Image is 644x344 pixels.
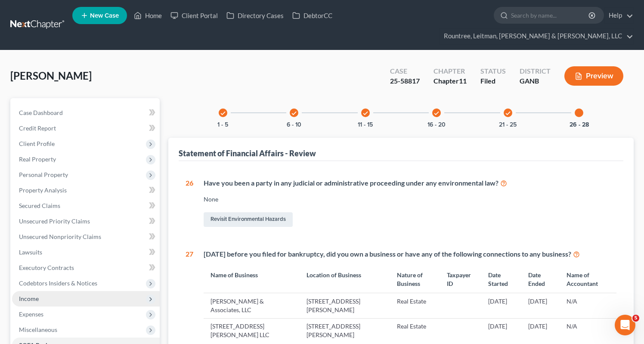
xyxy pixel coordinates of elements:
a: Client Portal [166,8,222,23]
a: Unsecured Priority Claims [12,214,160,229]
a: Executory Contracts [12,260,160,276]
th: Date Ended [521,266,560,293]
span: Lawsuits [19,248,42,256]
i: check [433,110,440,116]
button: 6 - 10 [287,122,301,128]
button: 1 - 5 [217,122,228,128]
div: Chapter [433,66,467,76]
button: Preview [564,66,623,86]
a: Help [604,8,633,23]
a: DebtorCC [288,8,337,23]
a: Lawsuits [12,245,160,260]
td: N/A [560,293,616,318]
span: Property Analysis [19,186,67,194]
td: Real Estate [390,293,440,318]
span: Secured Claims [19,202,60,209]
td: [DATE] [481,293,521,318]
span: Executory Contracts [19,264,74,271]
iframe: Intercom live chat [615,315,635,335]
a: Home [130,8,166,23]
a: Case Dashboard [12,105,160,121]
a: Secured Claims [12,198,160,214]
span: 11 [459,77,467,85]
td: Real Estate [390,318,440,343]
td: [DATE] [481,318,521,343]
span: Expenses [19,310,43,318]
i: check [291,110,297,116]
button: 16 - 20 [427,122,446,128]
th: Date Started [481,266,521,293]
span: Client Profile [19,140,55,147]
i: check [220,110,226,116]
div: Filed [480,76,506,86]
button: 26 - 28 [570,122,589,128]
td: [DATE] [521,293,560,318]
span: Miscellaneous [19,326,57,333]
div: Case [390,66,420,76]
input: Search by name... [511,7,590,23]
span: Personal Property [19,171,68,178]
th: Nature of Business [390,266,440,293]
th: Taxpayer ID [440,266,481,293]
div: 26 [186,178,193,229]
span: Unsecured Nonpriority Claims [19,233,101,240]
a: Property Analysis [12,183,160,198]
span: [PERSON_NAME] [10,69,92,82]
div: GANB [520,76,551,86]
a: Directory Cases [222,8,288,23]
span: New Case [90,12,119,19]
span: Income [19,295,39,302]
td: N/A [560,318,616,343]
div: 25-58817 [390,76,420,86]
a: Credit Report [12,121,160,136]
span: Real Property [19,155,56,163]
div: Statement of Financial Affairs - Review [179,148,316,158]
button: 11 - 15 [358,122,373,128]
span: 5 [632,315,639,322]
i: check [362,110,368,116]
th: Location of Business [300,266,390,293]
td: [STREET_ADDRESS][PERSON_NAME] [300,318,390,343]
div: District [520,66,551,76]
div: Have you been a party in any judicial or administrative proceeding under any environmental law? [204,178,616,188]
a: Unsecured Nonpriority Claims [12,229,160,245]
div: Chapter [433,76,467,86]
td: [DATE] [521,318,560,343]
i: check [505,110,511,116]
a: Revisit Environmental Hazards [204,212,293,227]
div: [DATE] before you filed for bankruptcy, did you own a business or have any of the following conne... [204,249,616,259]
span: Case Dashboard [19,109,63,116]
a: Rountree, Leitman, [PERSON_NAME] & [PERSON_NAME], LLC [440,28,633,44]
button: 21 - 25 [499,122,517,128]
span: Unsecured Priority Claims [19,217,90,225]
span: Codebtors Insiders & Notices [19,279,97,287]
div: None [204,195,616,204]
td: [STREET_ADDRESS][PERSON_NAME] [300,293,390,318]
th: Name of Business [204,266,300,293]
td: [PERSON_NAME] & Associates, LLC [204,293,300,318]
th: Name of Accountant [560,266,616,293]
span: Credit Report [19,124,56,132]
div: Status [480,66,506,76]
td: [STREET_ADDRESS][PERSON_NAME] LLC [204,318,300,343]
